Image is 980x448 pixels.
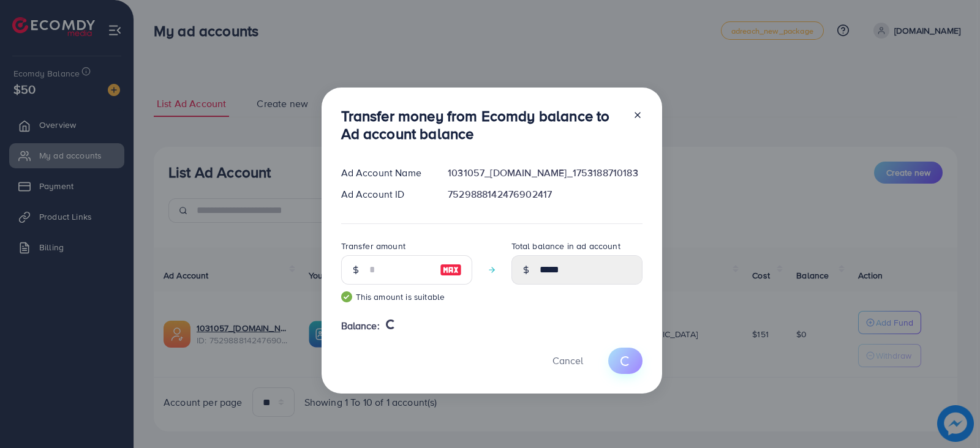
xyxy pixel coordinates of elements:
img: image [440,263,462,277]
small: This amount is suitable [341,291,472,303]
div: Ad Account ID [331,187,439,201]
div: 7529888142476902417 [438,187,652,201]
h3: Transfer money from Ecomdy balance to Ad account balance [341,107,623,143]
div: Ad Account Name [331,166,439,180]
div: 1031057_[DOMAIN_NAME]_1753188710183 [438,166,652,180]
label: Total balance in ad account [511,240,620,252]
label: Transfer amount [341,240,405,252]
img: guide [341,291,352,302]
span: Cancel [552,354,583,367]
button: Cancel [537,348,598,374]
span: Balance: [341,319,380,333]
